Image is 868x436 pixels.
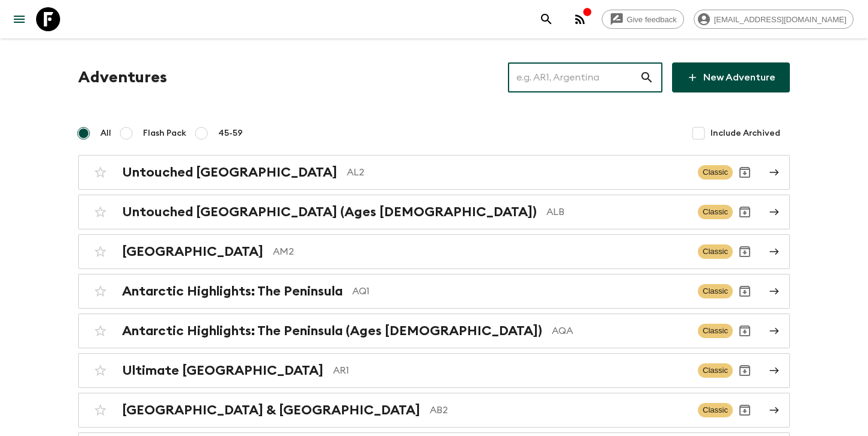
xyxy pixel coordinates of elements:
a: Give feedback [602,10,684,29]
span: Classic [698,284,733,298]
p: AB2 [430,403,688,417]
span: [EMAIL_ADDRESS][DOMAIN_NAME] [708,15,853,24]
h2: [GEOGRAPHIC_DATA] [122,244,263,259]
p: AM2 [273,244,688,259]
p: ALB [546,205,688,219]
h1: Adventures [78,65,167,89]
button: Archive [733,398,757,422]
input: e.g. AR1, Argentina [508,61,640,94]
p: AQA [552,324,688,338]
h2: Ultimate [GEOGRAPHIC_DATA] [122,363,323,378]
span: Classic [698,324,733,338]
h2: Antarctic Highlights: The Peninsula (Ages [DEMOGRAPHIC_DATA]) [122,323,542,339]
a: Ultimate [GEOGRAPHIC_DATA]AR1ClassicArchive [78,353,790,388]
a: New Adventure [672,62,790,92]
button: menu [7,7,31,31]
h2: Untouched [GEOGRAPHIC_DATA] [122,165,337,180]
span: Include Archived [711,127,780,139]
h2: Untouched [GEOGRAPHIC_DATA] (Ages [DEMOGRAPHIC_DATA]) [122,204,537,220]
button: Archive [733,160,757,184]
p: AQ1 [352,284,688,298]
span: Flash Pack [143,127,186,139]
h2: Antarctic Highlights: The Peninsula [122,283,343,299]
a: Antarctic Highlights: The Peninsula (Ages [DEMOGRAPHIC_DATA])AQAClassicArchive [78,313,790,348]
h2: [GEOGRAPHIC_DATA] & [GEOGRAPHIC_DATA] [122,402,420,418]
div: [EMAIL_ADDRESS][DOMAIN_NAME] [694,10,854,29]
a: Antarctic Highlights: The PeninsulaAQ1ClassicArchive [78,274,790,309]
button: Archive [733,240,757,264]
p: AL2 [347,165,688,180]
span: Classic [698,363,733,378]
span: Classic [698,205,733,219]
span: All [100,127,111,139]
span: Classic [698,244,733,259]
a: Untouched [GEOGRAPHIC_DATA] (Ages [DEMOGRAPHIC_DATA])ALBClassicArchive [78,195,790,229]
button: Archive [733,319,757,343]
a: [GEOGRAPHIC_DATA] & [GEOGRAPHIC_DATA]AB2ClassicArchive [78,393,790,428]
span: Classic [698,165,733,180]
span: Classic [698,403,733,417]
button: Archive [733,279,757,303]
p: AR1 [333,363,688,378]
a: [GEOGRAPHIC_DATA]AM2ClassicArchive [78,234,790,269]
span: Give feedback [620,15,683,24]
a: Untouched [GEOGRAPHIC_DATA]AL2ClassicArchive [78,155,790,190]
button: Archive [733,359,757,383]
button: Archive [733,200,757,224]
button: search adventures [534,7,558,31]
span: 45-59 [218,127,243,139]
